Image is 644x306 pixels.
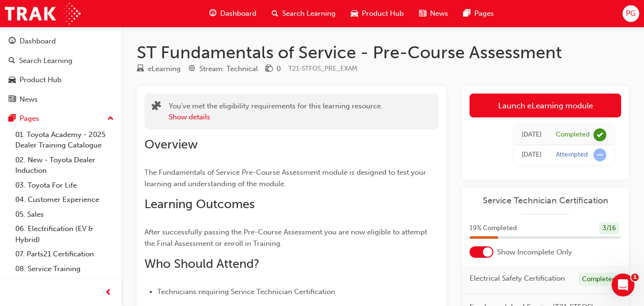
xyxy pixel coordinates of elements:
[4,110,118,127] button: Pages
[9,76,16,84] span: car-icon
[11,153,118,178] a: 02. New - Toyota Dealer Induction
[266,65,273,74] span: money-icon
[362,8,404,19] span: Product Hub
[11,127,118,153] a: 01. Toyota Academy - 2025 Dealer Training Catalogue
[19,55,72,66] div: Search Learning
[4,52,118,70] a: Search Learning
[20,94,38,105] div: News
[4,91,118,108] a: News
[612,274,634,296] iframe: Intercom live chat
[11,276,118,291] a: 09. Technical Training
[11,207,118,222] a: 05. Sales
[266,63,281,75] div: Price
[497,247,572,258] span: Show Incomplete Only
[4,32,118,50] a: Dashboard
[593,128,606,141] span: learningRecordVerb_COMPLETE-icon
[470,273,565,284] span: Electrical Safety Certification
[411,4,456,23] a: news-iconNews
[11,262,118,276] a: 08. Service Training
[11,178,118,193] a: 03. Toyota For Life
[209,8,216,20] span: guage-icon
[157,287,335,296] span: Technicians requiring Service Technician Certification
[430,8,448,19] span: News
[470,94,621,117] a: Launch eLearning module
[556,150,588,159] div: Attempted
[631,274,639,281] span: 1
[152,102,161,113] span: puzzle-icon
[188,65,195,74] span: target-icon
[5,3,81,24] img: Trak
[137,42,629,63] h1: ST Fundamentals of Service - Pre-Course Assessment
[20,113,39,124] div: Pages
[456,4,501,23] a: pages-iconPages
[11,222,118,247] a: 06. Electrification (EV & Hybrid)
[144,137,198,152] span: Overview
[9,37,16,46] span: guage-icon
[521,149,542,160] div: Sun Sep 21 2025 08:12:07 GMT+1000 (Australian Eastern Standard Time)
[276,63,281,74] div: 0
[137,63,181,75] div: Type
[470,195,621,206] a: Service Technician Certification
[169,112,210,123] button: Show details
[474,8,494,19] span: Pages
[105,287,112,299] span: prev-icon
[169,101,383,122] div: You've met the eligibility requirements for this learning resource.
[419,8,426,20] span: news-icon
[144,197,255,211] span: Learning Outcomes
[593,148,606,161] span: learningRecordVerb_ATTEMPT-icon
[470,223,517,234] span: 19 % Completed
[20,74,61,85] div: Product Hub
[599,222,619,235] div: 3 / 16
[199,63,258,74] div: Stream: Technical
[11,247,118,262] a: 07. Parts21 Certification
[626,8,635,19] span: PG
[351,8,358,20] span: car-icon
[272,8,278,20] span: search-icon
[11,192,118,207] a: 04. Customer Experience
[188,63,258,75] div: Stream
[148,63,181,74] div: eLearning
[137,65,144,74] span: learningResourceType_ELEARNING-icon
[343,4,411,23] a: car-iconProduct Hub
[288,64,358,73] span: Learning resource code
[579,273,619,286] div: Completed
[521,129,542,140] div: Sun Sep 21 2025 11:24:02 GMT+1000 (Australian Eastern Standard Time)
[463,8,470,20] span: pages-icon
[264,4,343,23] a: search-iconSearch Learning
[9,95,16,104] span: news-icon
[623,5,639,22] button: PG
[9,57,15,65] span: search-icon
[144,228,429,248] span: After successfully passing the Pre-Course Assessment you are now eligible to attempt the Final As...
[9,115,16,123] span: pages-icon
[282,8,336,19] span: Search Learning
[556,130,590,139] div: Completed
[220,8,256,19] span: Dashboard
[4,71,118,89] a: Product Hub
[20,36,56,47] div: Dashboard
[107,113,114,125] span: up-icon
[144,168,428,188] span: The Fundamentals of Service Pre-Course Assessment module is designed to test your learning and un...
[4,31,118,110] button: DashboardSearch LearningProduct HubNews
[144,256,259,271] span: Who Should Attend?
[202,4,264,23] a: guage-iconDashboard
